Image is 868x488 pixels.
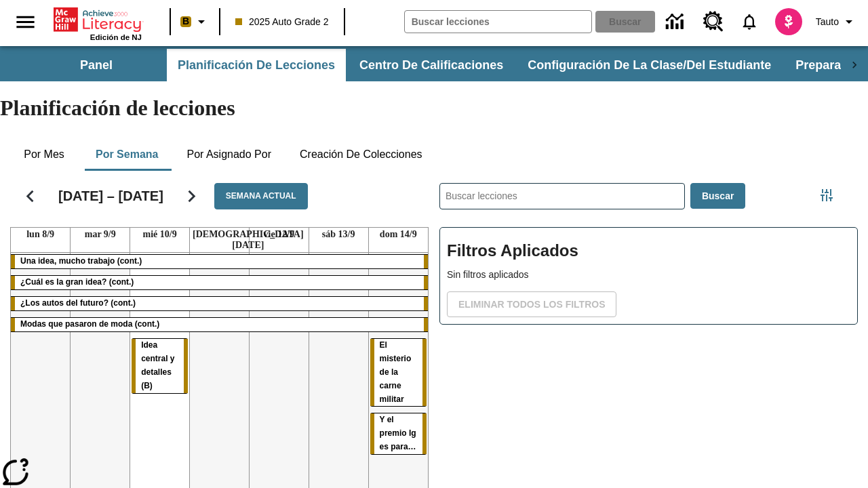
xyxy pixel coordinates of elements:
span: Tauto [816,15,839,29]
a: 8 de septiembre de 2025 [24,228,57,241]
button: Por semana [85,138,169,171]
div: Y el premio Ig es para… [370,413,427,454]
div: ¿Los autos del futuro? (cont.) [11,297,428,310]
span: ¿Los autos del futuro? (cont.) [20,298,136,308]
span: Modas que pasaron de moda (cont.) [20,319,159,329]
button: Perfil/Configuración [810,9,863,34]
img: avatar image [775,8,802,35]
span: 2025 Auto Grade 2 [235,15,329,29]
a: Portada [54,6,142,33]
a: 14 de septiembre de 2025 [377,228,420,241]
input: Buscar campo [405,11,591,33]
button: Configuración de la clase/del estudiante [517,49,782,81]
button: Menú lateral de filtros [813,182,840,209]
div: Idea central y detalles (B) [132,339,188,393]
span: Una idea, mucho trabajo (cont.) [20,256,142,266]
p: Sin filtros aplicados [447,268,850,282]
span: Idea central y detalles (B) [141,340,174,390]
div: Portada [54,5,142,41]
span: El misterio de la carne militar [380,340,412,404]
a: Centro de información [658,3,695,41]
button: Creación de colecciones [289,138,433,171]
span: ¿Cuál es la gran idea? (cont.) [20,277,134,287]
div: Pestañas siguientes [841,49,868,81]
a: 9 de septiembre de 2025 [82,228,119,241]
span: Y el premio Ig es para… [380,415,416,451]
a: Centro de recursos, Se abrirá en una pestaña nueva. [695,3,732,40]
button: Buscar [690,183,745,209]
input: Buscar lecciones [440,184,684,209]
h2: Filtros Aplicados [447,235,850,268]
div: ¿Cuál es la gran idea? (cont.) [11,276,428,289]
button: Centro de calificaciones [349,49,514,81]
button: Seguir [174,179,209,213]
h2: [DATE] – [DATE] [58,188,163,204]
a: 13 de septiembre de 2025 [319,228,358,241]
button: Regresar [13,179,47,213]
button: Por mes [10,138,78,171]
div: Una idea, mucho trabajo (cont.) [11,255,428,268]
span: Edición de NJ [90,33,142,41]
button: Abrir el menú lateral [5,2,45,42]
div: El misterio de la carne militar [370,339,427,407]
div: Modas que pasaron de moda (cont.) [11,318,428,331]
a: 11 de septiembre de 2025 [190,228,307,252]
a: 12 de septiembre de 2025 [261,228,298,241]
a: 10 de septiembre de 2025 [140,228,180,241]
button: Escoja un nuevo avatar [767,4,810,39]
button: Planificación de lecciones [167,49,346,81]
button: Panel [28,49,164,81]
div: Filtros Aplicados [439,227,858,325]
button: Semana actual [214,183,308,209]
button: Boost El color de la clase es anaranjado claro. Cambiar el color de la clase. [175,9,215,34]
a: Notificaciones [732,4,767,39]
button: Por asignado por [176,138,282,171]
div: Subbarra de navegación [27,49,841,81]
span: B [182,13,189,30]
